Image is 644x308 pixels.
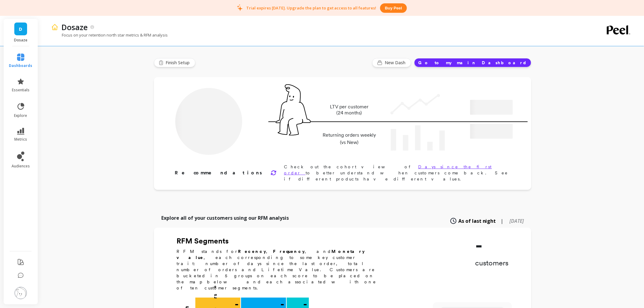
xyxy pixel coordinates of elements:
[458,217,496,225] span: As of last night
[51,32,168,38] p: Focus on your retention north star metrics & RFM analysis
[61,22,88,32] p: Dosaze
[161,214,289,222] p: Explore all of your customers using our RFM analysis
[273,249,305,254] b: Frequency
[175,169,263,177] p: Recommendations
[501,217,504,225] span: |
[385,60,407,66] span: New Dash
[14,113,27,118] span: explore
[51,23,58,31] img: header icon
[10,38,32,43] p: Dosaze
[414,58,531,67] button: Go to my main Dashboard
[276,84,311,135] img: pal seatted on line
[12,164,30,169] span: audiences
[475,258,509,268] p: customers
[380,3,407,13] button: Buy peel
[238,249,266,254] b: Recency
[177,248,383,291] p: RFM stands for , , and , each corresponding to some key customer trait: number of days since the ...
[166,60,191,66] span: Finish Setup
[246,5,376,11] p: Trial expires [DATE]. Upgrade the plan to get access to all features!
[154,58,195,67] button: Finish Setup
[321,104,378,116] p: LTV per customer (24 months)
[15,287,27,299] img: profile picture
[372,58,411,67] button: New Dash
[321,131,378,146] p: Returning orders weekly (vs New)
[177,236,383,246] h2: RFM Segments
[19,26,23,33] span: D
[475,236,509,254] p: -
[9,63,33,68] span: dashboards
[284,164,512,182] p: Check out the cohort view of to better understand when customers come back. See if different prod...
[14,137,27,142] span: metrics
[12,88,30,93] span: essentials
[510,218,524,224] span: [DATE]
